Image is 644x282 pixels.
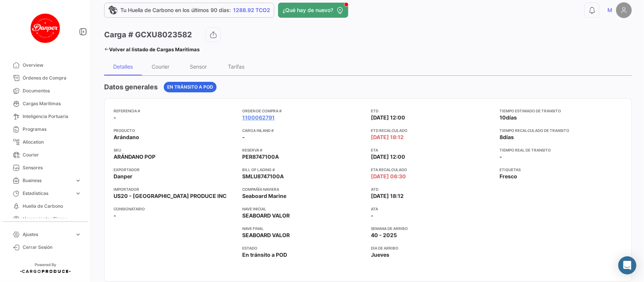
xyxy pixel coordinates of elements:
app-card-info-title: ETA Recalculado [371,167,494,173]
span: días [506,114,517,121]
span: Sensores [23,164,81,171]
span: ARÁNDANO POP [114,153,155,161]
span: Courier [23,152,81,158]
div: Detalles [113,63,133,70]
div: Abrir Intercom Messenger [618,256,636,274]
span: M [607,6,612,14]
span: PER8747100A [242,153,279,161]
app-card-info-title: Compañía naviera [242,186,365,192]
span: 10 [500,114,506,121]
a: Programas [6,123,85,136]
app-card-info-title: Carga inland # [242,127,365,133]
span: Arándano [114,133,139,141]
span: Business [23,177,72,184]
span: Cerrar Sesión [23,244,81,251]
a: Órdenes de Compra [6,72,85,84]
span: [DATE] 12:00 [371,114,406,121]
span: [DATE] 18:12 [371,192,404,200]
a: Volver al listado de Cargas Marítimas [104,44,200,55]
img: placeholder-user.png [616,2,632,18]
span: Inteligencia Portuaria [23,113,81,120]
a: Sensores [6,161,85,174]
a: Cargas Marítimas [6,97,85,110]
a: Allocation [6,136,85,149]
span: - [242,133,245,141]
app-card-info-title: Orden de Compra # [242,108,365,114]
span: - [371,212,374,219]
app-card-info-title: Etiquetas [500,167,622,173]
span: Allocation [23,139,81,146]
span: SEABOARD VALOR [242,212,290,219]
span: 8 [500,134,503,140]
app-card-info-title: Semana de Arribo [371,225,494,231]
app-card-info-title: ETD [371,108,494,114]
span: Ajustes [23,231,72,238]
span: días [503,134,514,140]
span: En tránsito a POD [242,251,287,259]
span: SEABOARD VALOR [242,231,290,239]
span: Documentos [23,87,81,94]
app-card-info-title: Exportador [114,167,236,173]
span: En tránsito a POD [167,84,213,90]
app-card-info-title: Estado [242,245,365,251]
span: Overview [23,62,81,69]
span: [DATE] 12:00 [371,153,406,161]
span: Huella de Carbono [23,203,81,210]
span: Danper [114,173,132,180]
app-card-info-title: Nave inicial [242,206,365,212]
div: Sensor [190,63,207,70]
a: Courier [6,149,85,161]
span: Fresco [500,173,518,180]
span: 40 - 2025 [371,231,397,239]
span: SMLU8747100A [242,173,284,180]
app-card-info-title: ETD Recalculado [371,127,494,133]
h3: Carga # GCXU8023582 [104,29,192,40]
span: - [114,114,116,121]
a: Huella de Carbono [6,200,85,213]
a: 1100062791 [242,114,275,121]
span: [DATE] 18:12 [371,133,404,141]
span: expand_more [75,231,81,238]
span: 1288.92 TCO2 [233,6,270,14]
span: Tu Huella de Carbono en los últimos 90 días: [120,6,231,14]
app-card-info-title: Producto [114,127,236,133]
span: expand_more [75,216,81,222]
div: Courier [152,63,170,70]
span: Órdenes de Compra [23,75,81,81]
span: - [114,212,116,219]
app-card-info-title: SKU [114,147,236,153]
app-card-info-title: Reserva # [242,147,365,153]
a: Inteligencia Portuaria [6,110,85,123]
app-card-info-title: Bill of Lading # [242,167,365,173]
img: danper-logo.png [26,9,64,47]
span: Cargas Marítimas [23,100,81,107]
span: Programas [23,126,81,133]
app-card-info-title: Día de Arribo [371,245,494,251]
h4: Datos generales [104,82,158,92]
a: Documentos [6,84,85,97]
span: expand_more [75,190,81,197]
app-card-info-title: ATD [371,186,494,192]
span: Seaboard Marine [242,192,286,200]
app-card-info-title: Referencia # [114,108,236,114]
span: expand_more [75,177,81,184]
span: ¿Qué hay de nuevo? [283,6,333,14]
span: US20 - [GEOGRAPHIC_DATA] PRODUCE INC [114,192,227,200]
app-card-info-title: ATA [371,206,494,212]
app-card-info-title: Importador [114,186,236,192]
div: Tarifas [228,63,244,70]
span: - [500,153,503,160]
app-card-info-title: Nave final [242,225,365,231]
app-card-info-title: Tiempo estimado de transito [500,108,622,114]
span: Herramientas Financieras [23,216,72,222]
button: ¿Qué hay de nuevo? [278,3,348,18]
span: [DATE] 06:30 [371,173,406,180]
span: Estadísticas [23,190,72,197]
app-card-info-title: ETA [371,147,494,153]
a: Overview [6,59,85,72]
a: Tu Huella de Carbono en los últimos 90 días:1288.92 TCO2 [104,3,274,18]
app-card-info-title: Tiempo recalculado de transito [500,127,622,133]
app-card-info-title: Consignatario [114,206,236,212]
span: Jueves [371,251,390,259]
app-card-info-title: Tiempo real de transito [500,147,622,153]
